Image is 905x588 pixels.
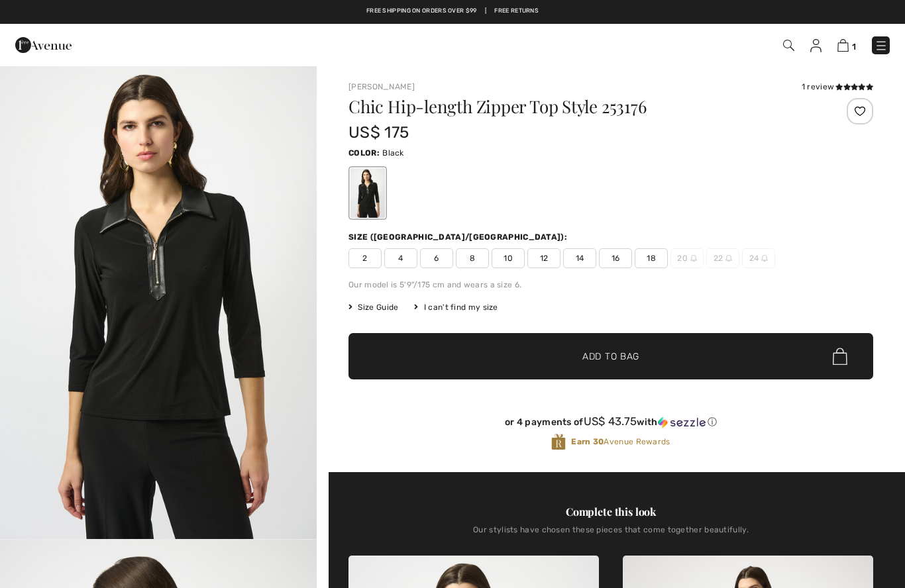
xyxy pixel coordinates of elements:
[348,525,873,545] div: Our stylists have chosen these pieces that come together beautifully.
[837,39,849,52] img: Shopping Bag
[670,248,704,268] span: 20
[761,255,768,262] img: ring-m.svg
[348,415,873,428] div: or 4 payments of with
[348,231,570,243] div: Size ([GEOGRAPHIC_DATA]/[GEOGRAPHIC_DATA]):
[348,333,873,379] button: Add to Bag
[527,248,560,268] span: 12
[15,38,72,50] a: 1ère Avenue
[563,248,596,268] span: 14
[382,148,404,158] span: Black
[420,248,453,268] span: 6
[725,255,732,262] img: ring-m.svg
[348,123,409,142] span: US$ 175
[571,437,604,446] strong: Earn 30
[852,42,856,52] span: 1
[875,39,888,52] img: Menu
[348,279,873,291] div: Our model is 5'9"/175 cm and wears a size 6.
[584,415,637,428] span: US$ 43.75
[366,7,477,16] a: Free shipping on orders over $99
[810,39,822,52] img: My Info
[742,248,775,268] span: 24
[350,168,385,218] div: Black
[837,37,856,53] a: 1
[571,436,670,448] span: Avenue Rewards
[414,301,498,313] div: I can't find my size
[384,248,417,268] span: 4
[783,40,794,51] img: Search
[348,248,382,268] span: 2
[635,248,668,268] span: 18
[494,7,539,16] a: Free Returns
[348,415,873,433] div: or 4 payments ofUS$ 43.75withSezzle Click to learn more about Sezzle
[551,433,566,451] img: Avenue Rewards
[348,301,398,313] span: Size Guide
[348,504,873,520] div: Complete this look
[658,416,706,428] img: Sezzle
[456,248,489,268] span: 8
[599,248,632,268] span: 16
[492,248,525,268] span: 10
[802,81,873,93] div: 1 review
[348,98,786,115] h1: Chic Hip-length Zipper Top Style 253176
[706,248,739,268] span: 22
[833,348,847,365] img: Bag.svg
[485,7,486,16] span: |
[348,148,380,158] span: Color:
[348,82,415,91] a: [PERSON_NAME]
[15,32,72,58] img: 1ère Avenue
[690,255,697,262] img: ring-m.svg
[582,350,639,364] span: Add to Bag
